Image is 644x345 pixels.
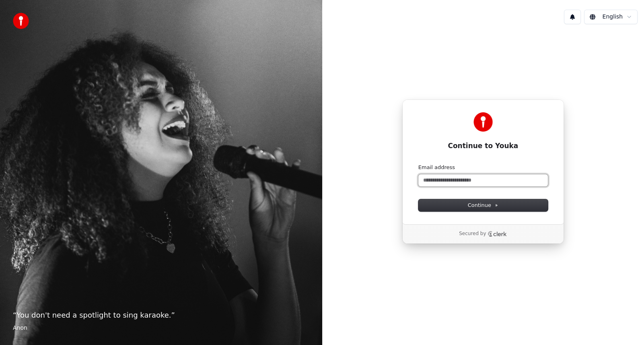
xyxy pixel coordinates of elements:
p: Secured by [459,231,486,237]
label: Email address [418,164,455,171]
img: youka [13,13,29,29]
button: Continue [418,199,548,211]
span: Continue [468,202,498,209]
img: Youka [473,112,493,132]
p: “ You don't need a spotlight to sing karaoke. ” [13,310,309,321]
a: Clerk logo [488,231,507,237]
h1: Continue to Youka [418,141,548,151]
footer: Anon [13,324,309,332]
